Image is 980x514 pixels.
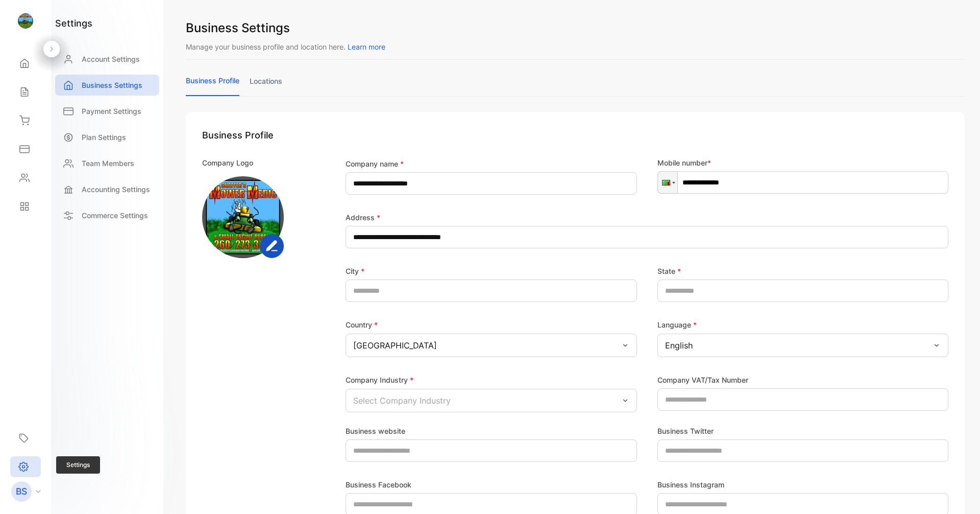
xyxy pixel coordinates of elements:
[346,158,404,169] label: Company name
[353,394,451,407] p: Select Company Industry
[346,320,378,329] label: Country
[346,266,364,276] label: City
[186,75,239,96] a: business profile
[82,210,148,221] p: Commerce Settings
[346,376,413,384] label: Company Industry
[665,339,693,352] p: English
[780,149,980,514] iframe: LiveChat chat widget
[202,176,284,258] img: https://vencrusme-beta-s3bucket.s3.amazonaws.com/businesslogos/50fe7511-3a13-4596-95f5-e48de2f6b2...
[82,132,126,143] p: Plan Settings
[657,157,949,168] p: Mobile number
[657,266,681,276] label: State
[657,479,724,490] label: Business Instagram
[55,127,159,148] a: Plan Settings
[353,339,437,352] p: [GEOGRAPHIC_DATA]
[55,16,92,30] h1: settings
[186,19,965,37] h1: Business Settings
[202,128,948,142] h1: Business Profile
[55,153,159,174] a: Team Members
[82,158,134,169] p: Team Members
[658,172,677,193] div: Zambia: + 260
[55,205,159,226] a: Commerce Settings
[346,212,380,223] label: Address
[657,426,714,436] label: Business Twitter
[346,479,411,490] label: Business Facebook
[186,41,965,52] p: Manage your business profile and location here.
[657,320,697,329] label: Language
[82,54,140,64] p: Account Settings
[657,375,748,385] label: Company VAT/Tax Number
[82,106,141,116] p: Payment Settings
[346,426,405,436] label: Business website
[55,101,159,122] a: Payment Settings
[82,184,150,195] p: Accounting Settings
[202,157,253,168] p: Company Logo
[56,456,100,474] span: Settings
[18,13,33,29] img: logo
[250,76,282,96] a: locations
[16,485,27,498] p: BS
[55,49,159,69] a: Account Settings
[348,42,385,51] span: Learn more
[55,75,159,96] a: Business Settings
[55,179,159,200] a: Accounting Settings
[82,80,142,90] p: Business Settings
